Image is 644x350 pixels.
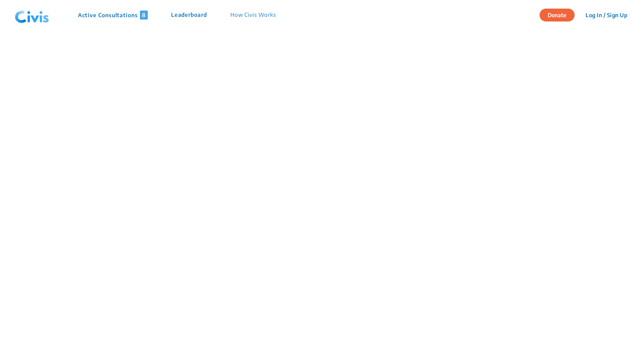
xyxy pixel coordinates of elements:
[12,4,52,27] img: navlogo.png
[140,11,148,20] span: 8
[580,9,632,21] button: Log In / Sign Up
[171,11,207,20] p: Leaderboard
[230,11,276,20] p: How Civis Works
[540,9,575,21] button: Donate
[540,11,580,18] a: Donate
[78,11,148,20] p: Active Consultations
